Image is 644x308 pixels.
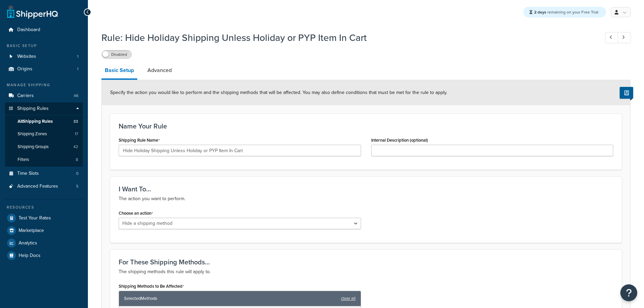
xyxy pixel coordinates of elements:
[73,144,78,150] span: 42
[18,131,47,137] span: Shipping Zones
[119,195,613,203] p: The action you want to perform.
[17,27,40,33] span: Dashboard
[5,237,83,249] a: Analytics
[77,66,78,72] span: 1
[17,171,39,176] span: Time Slots
[74,93,78,99] span: 46
[76,171,78,176] span: 0
[5,102,83,115] a: Shipping Rules
[76,184,78,189] span: 5
[101,62,137,80] a: Basic Setup
[534,9,598,15] span: remaining on your Free Trial
[5,167,83,180] a: Time Slots0
[5,250,83,262] a: Help Docs
[5,90,83,102] a: Carriers46
[5,224,83,237] a: Marketplace
[5,180,83,193] li: Advanced Features
[5,24,83,36] a: Dashboard
[17,184,58,189] span: Advanced Features
[618,32,631,43] a: Next Record
[18,119,53,124] span: All Shipping Rules
[18,144,49,150] span: Shipping Groups
[5,115,83,128] a: AllShipping Rules33
[620,87,633,99] button: Show Help Docs
[77,54,78,60] span: 1
[5,50,83,63] li: Websites
[144,62,175,78] a: Advanced
[119,122,613,130] h3: Name Your Rule
[76,157,78,163] span: 8
[371,138,428,143] label: Internal Description (optional)
[102,50,132,58] label: Disabled
[5,63,83,75] a: Origins1
[5,43,83,49] div: Basic Setup
[17,54,36,60] span: Websites
[5,153,83,166] a: Filters8
[5,141,83,153] a: Shipping Groups42
[119,284,184,289] label: Shipping Methods to Be Affected
[17,106,49,112] span: Shipping Rules
[341,294,356,303] a: clear all
[620,284,637,301] button: Open Resource Center
[119,258,613,266] h3: For These Shipping Methods...
[5,141,83,153] li: Shipping Groups
[5,212,83,224] a: Test Your Rates
[5,63,83,75] li: Origins
[101,31,593,44] h1: Rule: Hide Holiday Shipping Unless Holiday or PYP Item In Cart
[19,228,44,234] span: Marketplace
[17,93,34,99] span: Carriers
[5,128,83,140] a: Shipping Zones17
[5,128,83,140] li: Shipping Zones
[19,215,51,221] span: Test Your Rates
[5,153,83,166] li: Filters
[119,138,160,143] label: Shipping Rule Name
[18,157,29,163] span: Filters
[5,102,83,167] li: Shipping Rules
[119,185,613,193] h3: I Want To...
[5,50,83,63] a: Websites1
[124,294,338,303] span: Selected Methods
[119,268,613,276] p: The shipping methods this rule will apply to.
[5,205,83,210] div: Resources
[75,131,78,137] span: 17
[5,90,83,102] li: Carriers
[119,211,153,216] label: Choose an action
[5,167,83,180] li: Time Slots
[534,9,546,15] strong: 2 days
[19,253,41,259] span: Help Docs
[17,66,32,72] span: Origins
[605,32,618,43] a: Previous Record
[110,89,447,96] span: Specify the action you would like to perform and the shipping methods that will be affected. You ...
[19,240,37,246] span: Analytics
[5,82,83,88] div: Manage Shipping
[73,119,78,124] span: 33
[5,180,83,193] a: Advanced Features5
